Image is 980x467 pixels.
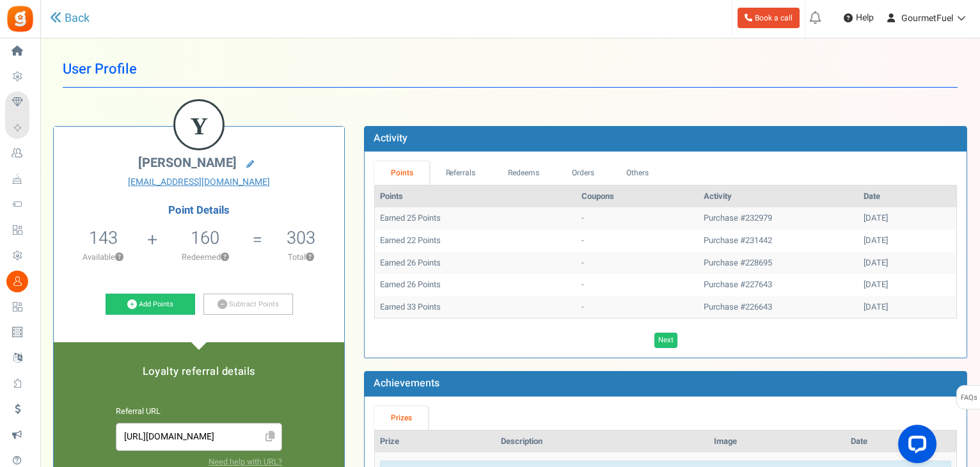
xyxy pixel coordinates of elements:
[699,207,858,230] td: Purchase #232979
[901,12,953,25] span: GourmetFuel
[960,386,977,410] span: FAQs
[63,176,335,189] a: [EMAIL_ADDRESS][DOMAIN_NAME]
[175,101,223,151] figcaption: Y
[106,294,195,315] a: Add Points
[429,161,492,185] a: Referrals
[375,252,576,274] td: Earned 26 Points
[306,253,314,262] button: ?
[576,186,698,208] th: Coupons
[63,51,958,88] h1: User Profile
[54,205,344,216] h4: Point Details
[846,431,956,453] th: Date
[375,207,576,230] td: Earned 25 Points
[496,431,709,453] th: Description
[67,366,331,377] h5: Loyalty referral details
[738,8,800,28] a: Book a call
[6,4,35,33] img: Gratisfaction
[576,230,698,252] td: -
[858,186,956,208] th: Date
[576,252,698,274] td: -
[89,225,118,251] span: 143
[864,235,951,247] div: [DATE]
[699,186,858,208] th: Activity
[203,294,293,315] a: Subtract Points
[374,161,429,185] a: Points
[115,253,123,262] button: ?
[374,406,428,430] a: Prizes
[191,228,219,248] h5: 160
[699,252,858,274] td: Purchase #228695
[699,296,858,319] td: Purchase #226643
[709,431,846,453] th: Image
[864,279,951,291] div: [DATE]
[260,426,280,448] span: Click to Copy
[374,376,439,391] b: Achievements
[610,161,665,185] a: Others
[576,296,698,319] td: -
[699,230,858,252] td: Purchase #231442
[839,8,879,28] a: Help
[159,251,251,263] p: Redeemed
[699,274,858,296] td: Purchase #227643
[375,296,576,319] td: Earned 33 Points
[864,257,951,269] div: [DATE]
[287,228,315,248] h5: 303
[138,154,237,172] span: [PERSON_NAME]
[492,161,556,185] a: Redeems
[264,251,338,263] p: Total
[374,131,407,146] b: Activity
[576,207,698,230] td: -
[60,251,146,263] p: Available
[864,212,951,225] div: [DATE]
[853,12,874,24] span: Help
[375,431,496,453] th: Prize
[576,274,698,296] td: -
[555,161,610,185] a: Orders
[864,301,951,313] div: [DATE]
[116,408,282,416] h6: Referral URL
[375,230,576,252] td: Earned 22 Points
[654,333,677,348] a: Next
[375,186,576,208] th: Points
[221,253,229,262] button: ?
[375,274,576,296] td: Earned 26 Points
